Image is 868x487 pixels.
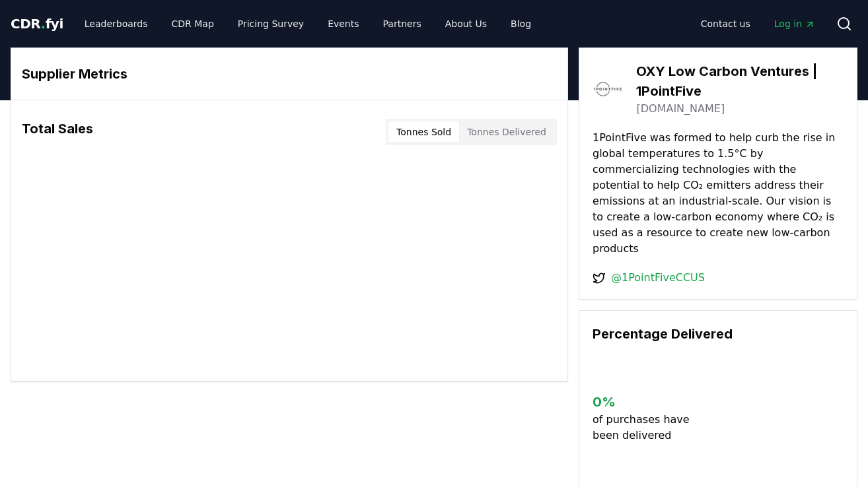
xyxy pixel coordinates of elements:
a: Pricing Survey [227,12,314,36]
p: of purchases have been delivered [593,412,697,443]
a: @1PointFiveCCUS [611,270,705,286]
span: CDR fyi [11,16,63,32]
a: Events [317,12,369,36]
h3: Supplier Metrics [22,64,557,84]
a: Log in [764,12,826,36]
a: Leaderboards [74,12,159,36]
nav: Main [690,12,826,36]
a: About Us [435,12,497,36]
a: [DOMAIN_NAME] [636,101,725,117]
a: Partners [373,12,432,36]
p: 1PointFive was formed to help curb the rise in global temperatures to 1.5°C by commercializing te... [593,130,844,257]
a: CDR.fyi [11,15,63,33]
button: Tonnes Sold [388,121,459,143]
a: CDR Map [161,12,225,36]
a: Contact us [690,12,761,36]
h3: 0 % [593,392,697,412]
h3: Percentage Delivered [593,324,844,344]
span: Log in [774,17,815,30]
span: . [41,16,46,32]
nav: Main [74,12,542,36]
img: OXY Low Carbon Ventures | 1PointFive-logo [593,74,623,104]
a: Blog [500,12,542,36]
h3: Total Sales [22,119,93,145]
h3: OXY Low Carbon Ventures | 1PointFive [636,61,844,101]
button: Tonnes Delivered [459,121,554,143]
